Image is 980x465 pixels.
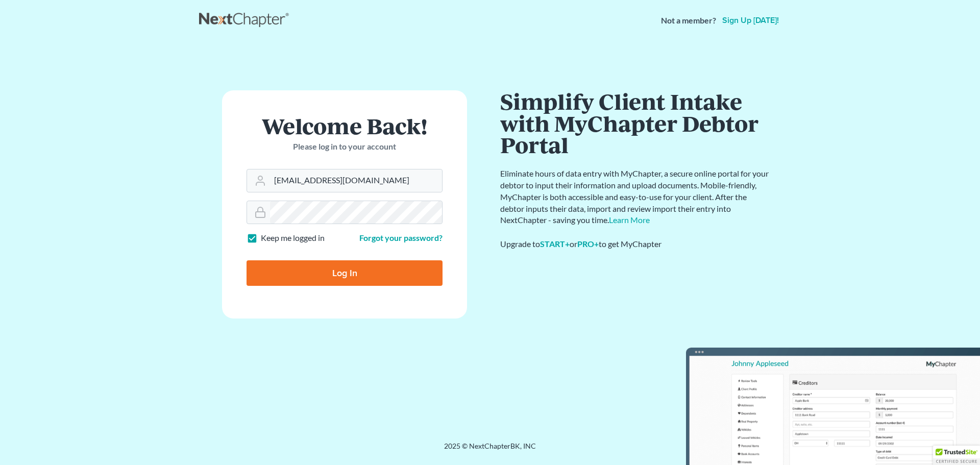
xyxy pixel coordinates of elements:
h1: Simplify Client Intake with MyChapter Debtor Portal [500,90,771,156]
a: Sign up [DATE]! [720,16,781,25]
div: TrustedSite Certified [933,446,980,465]
input: Email Address [270,169,442,192]
input: Log In [247,260,443,286]
a: PRO+ [577,239,599,249]
strong: Not a member? [661,15,716,27]
p: Please log in to your account [247,141,443,153]
a: START+ [540,239,570,249]
a: Forgot your password? [359,233,443,242]
div: Upgrade to or to get MyChapter [500,238,771,250]
p: Eliminate hours of data entry with MyChapter, a secure online portal for your debtor to input the... [500,168,771,226]
label: Keep me logged in [261,232,325,244]
div: 2025 © NextChapterBK, INC [199,441,781,459]
a: Learn More [609,215,650,225]
h1: Welcome Back! [247,115,443,137]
